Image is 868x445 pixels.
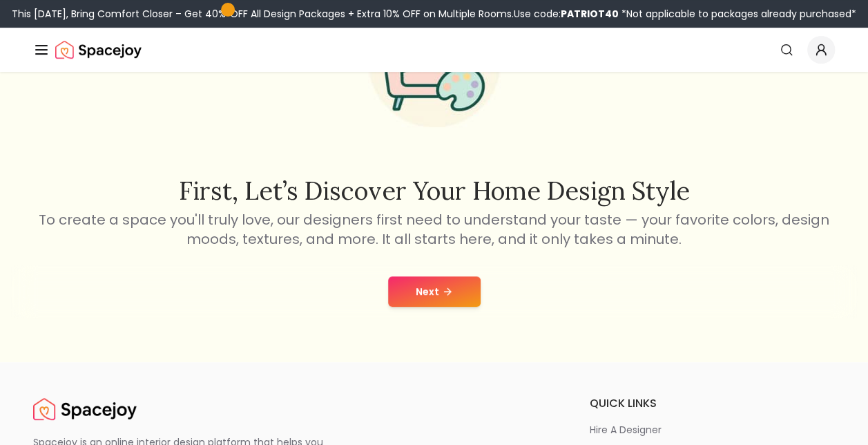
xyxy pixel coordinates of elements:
[590,423,662,437] p: hire a designer
[37,177,832,205] h2: First, let’s discover your home design style
[12,7,856,21] div: This [DATE], Bring Comfort Closer – Get 40% OFF All Design Packages + Extra 10% OFF on Multiple R...
[590,395,835,412] h6: quick links
[33,28,835,72] nav: Global
[33,395,137,423] a: Spacejoy
[561,7,619,21] b: PATRIOT40
[619,7,856,21] span: *Not applicable to packages already purchased*
[388,276,481,307] button: Next
[590,423,835,437] a: hire a designer
[37,210,832,249] p: To create a space you'll truly love, our designers first need to understand your taste — your fav...
[55,36,142,64] img: Spacejoy Logo
[33,395,137,423] img: Spacejoy Logo
[514,7,619,21] span: Use code:
[55,36,142,64] a: Spacejoy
